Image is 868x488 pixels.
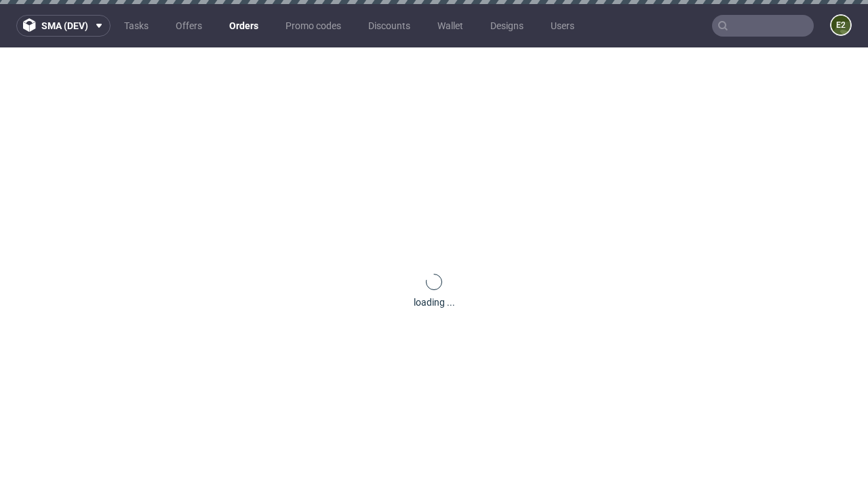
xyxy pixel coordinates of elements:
button: sma (dev) [16,15,111,37]
a: Offers [167,15,210,37]
a: Orders [221,15,267,37]
a: Discounts [360,15,418,37]
a: Promo codes [277,15,349,37]
a: Wallet [429,15,471,37]
a: Tasks [116,15,157,37]
a: Designs [482,15,532,37]
div: loading ... [414,296,455,309]
figcaption: e2 [831,16,850,35]
span: sma (dev) [41,21,88,30]
a: Users [542,15,583,37]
